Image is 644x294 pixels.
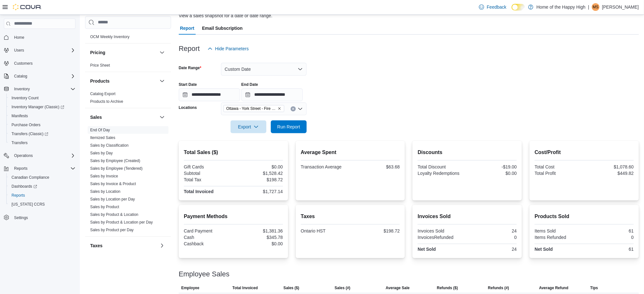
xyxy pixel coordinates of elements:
[241,88,303,101] input: Press the down key to open a popover containing a calendar.
[235,177,283,182] div: $198.72
[90,159,140,163] a: Sales by Employee (Created)
[535,164,583,169] div: Total Cost
[9,112,75,120] span: Manifests
[179,12,272,19] div: View a sales snapshot for a date or date range.
[90,166,143,171] span: Sales by Employee (Tendered)
[12,122,41,127] span: Purchase Orders
[85,90,171,108] div: Products
[284,285,299,290] span: Sales ($)
[9,200,75,208] span: Washington CCRS
[14,74,27,79] span: Catalog
[184,241,232,246] div: Cashback
[4,30,75,239] nav: Complex example
[476,1,509,13] a: Feedback
[6,120,78,129] button: Purchase Orders
[235,189,283,194] div: $1,727.14
[418,235,466,240] div: InvoicesRefunded
[301,149,400,156] h2: Average Spent
[90,143,129,148] a: Sales by Classification
[241,82,258,87] label: End Date
[90,49,105,56] h3: Pricing
[6,102,78,111] a: Inventory Manager (Classic)
[585,228,634,233] div: 61
[90,189,121,194] a: Sales by Location
[179,45,200,53] h3: Report
[9,174,75,181] span: Canadian Compliance
[535,213,634,220] h2: Products Sold
[12,113,28,118] span: Manifests
[234,120,263,133] span: Export
[9,130,75,138] span: Transfers (Classic)
[90,78,157,84] button: Products
[90,204,119,209] span: Sales by Product
[12,193,25,198] span: Reports
[158,113,166,121] button: Sales
[418,149,517,156] h2: Discounts
[181,285,200,290] span: Employee
[537,3,585,11] p: Home of the Happy High
[12,140,27,145] span: Transfers
[235,164,283,169] div: $0.00
[535,235,583,240] div: Items Refunded
[9,130,51,138] a: Transfers (Classic)
[468,235,517,240] div: 0
[90,181,136,186] span: Sales by Invoice & Product
[1,85,78,94] button: Inventory
[6,138,78,147] button: Transfers
[12,152,75,159] span: Operations
[585,171,634,176] div: $449.82
[14,215,28,220] span: Settings
[488,285,509,290] span: Refunds (#)
[418,164,466,169] div: Total Discount
[90,78,110,84] h3: Products
[12,152,35,159] button: Operations
[9,192,27,199] a: Reports
[9,94,41,102] a: Inventory Count
[179,88,240,101] input: Press the down key to open a popover containing a calendar.
[12,95,39,101] span: Inventory Count
[235,235,283,240] div: $345.78
[85,126,171,236] div: Sales
[539,285,569,290] span: Average Refund
[12,72,30,80] button: Catalog
[9,174,52,181] a: Canadian Compliance
[1,72,78,81] button: Catalog
[9,112,30,120] a: Manifests
[535,171,583,176] div: Total Profit
[85,61,171,72] div: Pricing
[487,4,506,10] span: Feedback
[6,191,78,200] button: Reports
[90,189,121,194] span: Sales by Location
[6,182,78,191] a: Dashboards
[85,33,171,43] div: OCM
[90,34,130,39] span: OCM Weekly Inventory
[9,103,67,111] a: Inventory Manager (Classic)
[386,285,410,290] span: Average Sale
[202,22,243,35] span: Email Subscription
[14,166,27,171] span: Reports
[205,42,251,55] button: Hide Parameters
[179,270,230,278] h3: Employee Sales
[535,247,553,252] strong: Net Sold
[12,202,45,207] span: [US_STATE] CCRS
[90,227,134,233] span: Sales by Product per Day
[90,127,110,133] span: End Of Day
[6,129,78,138] a: Transfers (Classic)
[90,135,115,140] span: Itemized Sales
[12,184,37,189] span: Dashboards
[90,174,118,178] a: Sales by Invoice
[235,228,283,233] div: $1,381.36
[9,103,75,111] span: Inventory Manager (Classic)
[90,63,110,68] span: Price Sheet
[9,121,75,129] span: Purchase Orders
[9,192,75,199] span: Reports
[90,128,110,132] a: End Of Day
[535,149,634,156] h2: Cost/Profit
[6,94,78,102] button: Inventory Count
[1,213,78,222] button: Settings
[13,4,42,10] img: Cova
[90,182,136,186] a: Sales by Invoice & Product
[14,61,33,66] span: Customers
[593,3,599,11] span: MS
[418,228,466,233] div: Invoices Sold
